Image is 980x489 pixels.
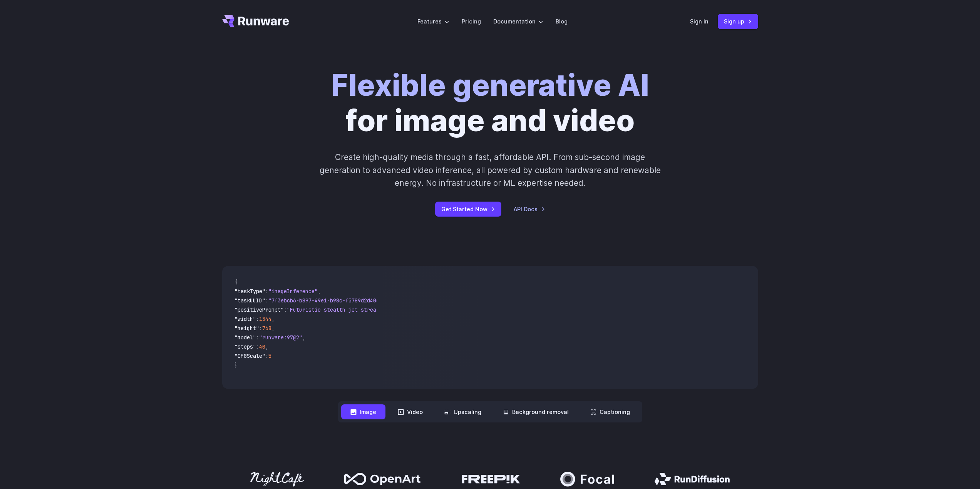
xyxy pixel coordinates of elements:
[271,325,275,332] span: ,
[256,315,259,322] span: :
[514,205,545,214] a: API Docs
[435,202,501,217] a: Get Started Now
[318,151,662,189] p: Create high-quality media through a fast, affordable API. From sub-second image generation to adv...
[581,404,639,419] button: Captioning
[235,315,256,322] span: "width"
[494,404,578,419] button: Background removal
[417,17,449,26] label: Features
[302,334,305,341] span: ,
[235,297,265,304] span: "taskUUID"
[341,404,385,419] button: Image
[235,334,256,341] span: "model"
[259,325,262,332] span: :
[268,288,318,295] span: "imageInference"
[331,68,649,139] h1: for image and video
[235,362,238,369] span: }
[259,343,265,350] span: 40
[259,315,271,322] span: 1344
[493,17,543,26] label: Documentation
[287,306,567,313] span: "Futuristic stealth jet streaking through a neon-lit cityscape with glowing purple exhaust"
[259,334,302,341] span: "runware:97@2"
[690,17,709,26] a: Sign in
[265,288,268,295] span: :
[235,306,284,313] span: "positivePrompt"
[318,288,321,295] span: ,
[268,297,385,304] span: "7f3ebcb6-b897-49e1-b98c-f5789d2d40d7"
[222,15,289,27] a: Go to /
[265,352,268,359] span: :
[256,334,259,341] span: :
[718,14,758,29] a: Sign up
[331,67,649,103] strong: Flexible generative AI
[268,352,271,359] span: 5
[389,404,432,419] button: Video
[265,297,268,304] span: :
[271,315,275,322] span: ,
[556,17,568,26] a: Blog
[235,343,256,350] span: "steps"
[235,325,259,332] span: "height"
[284,306,287,313] span: :
[235,352,265,359] span: "CFGScale"
[262,325,271,332] span: 768
[265,343,268,350] span: ,
[435,404,491,419] button: Upscaling
[462,17,481,26] a: Pricing
[256,343,259,350] span: :
[235,279,238,285] span: {
[235,288,265,295] span: "taskType"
